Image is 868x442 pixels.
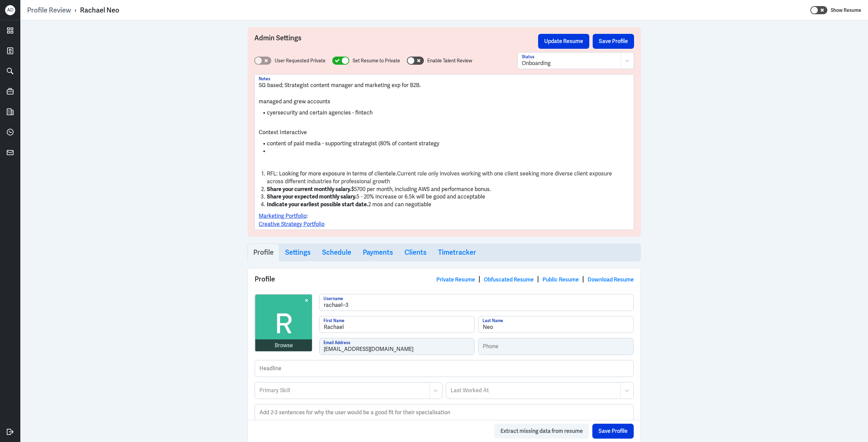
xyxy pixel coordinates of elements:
[484,276,534,283] a: Obfuscated Resume
[5,5,15,15] div: AD
[259,81,630,89] p: SG based; Strategist content manager and marketing exp for B2B.
[275,57,325,64] label: User Requested Private
[259,220,324,228] a: Creative Strategy Portfolio
[592,424,634,439] button: Save Profile
[27,6,71,15] a: Profile Review
[255,295,312,352] img: avatar.jpg
[322,248,351,256] h3: Schedule
[538,34,589,49] button: Update Resume
[253,248,274,256] h3: Profile
[267,170,613,185] span: Current role only involves working with one client seeking more diverse client exposure across di...
[259,186,630,193] li: $5700 per month, including AWS and performance bonus.
[259,201,630,209] li: 2 mos and can negotiable
[405,248,427,256] h3: Clients
[259,98,630,106] p: managed and grew accounts
[478,316,633,333] input: Last Name
[80,6,119,15] div: Rachael Neo
[259,109,630,117] li: cyersecurity and certain agencies - fintech
[478,338,633,355] input: Phone
[542,276,579,283] a: Public Resume
[494,424,589,439] button: Extract missing data from resume
[255,360,633,377] input: Headline
[438,248,476,256] h3: Timetracker
[267,201,368,208] strong: Indicate your earliest possible start date.
[363,248,393,256] h3: Payments
[259,212,630,220] p: :
[267,186,351,193] strong: Share your current monthly salary.
[285,248,311,256] h3: Settings
[319,338,474,355] input: Email Address
[831,6,861,15] label: Show Resume
[319,294,633,311] input: Username
[593,34,634,49] button: Save Profile
[71,6,80,15] p: ›
[436,276,475,283] a: Private Resume
[353,57,400,64] label: Set Resume to Private
[259,170,630,185] li: RFL: Looking for more exposure in terms of clientele.
[319,316,474,333] input: First Name
[254,34,538,49] h3: Admin Settings
[436,274,634,284] div: | | |
[259,140,630,148] li: content of paid media - supporting strategist (80% of content strategy
[248,268,640,290] div: Profile
[259,128,630,136] p: Context Interactive
[427,57,472,64] label: Enable Talent Review
[259,193,630,201] li: 5 - 20% increase or 6.5k will be good and acceptable
[259,212,307,219] a: Marketing Portfolio
[275,341,293,350] div: Browse
[588,276,634,283] a: Download Resume
[267,193,356,200] strong: Share your expected monthly salary.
